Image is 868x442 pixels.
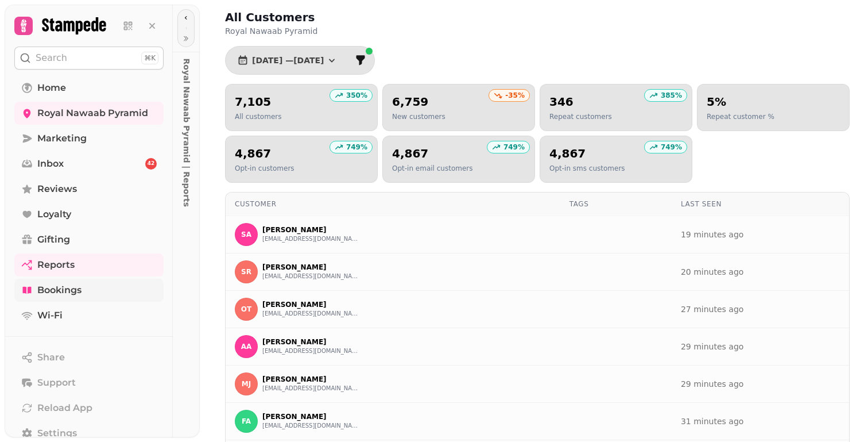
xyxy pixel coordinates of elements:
[37,351,65,364] span: Share
[241,268,251,276] span: SR
[148,160,155,168] span: 42
[503,143,525,152] p: 749 %
[681,267,743,276] a: 20 minutes ago
[242,417,251,425] span: FA
[549,145,625,162] h2: 4,867
[252,56,324,64] span: [DATE] — [DATE]
[14,102,164,125] a: Royal Nawaab Pyramid
[225,9,445,25] h2: All Customers
[37,426,77,440] span: Settings
[392,112,445,121] p: New customers
[235,112,281,121] p: All customers
[37,106,148,120] span: Royal Nawaab Pyramid
[14,228,164,251] a: Gifting
[37,258,75,272] span: Reports
[346,143,367,152] p: 749 %
[392,145,473,162] h2: 4,867
[14,397,164,420] button: Reload App
[707,112,774,121] p: Repeat customer %
[661,91,682,100] p: 385 %
[262,272,360,281] button: [EMAIL_ADDRESS][DOMAIN_NAME]
[235,94,281,110] h2: 7,105
[225,25,519,37] p: Royal Nawaab Pyramid
[262,263,360,272] p: [PERSON_NAME]
[681,305,743,314] a: 27 minutes ago
[36,51,67,65] p: Search
[681,342,743,351] a: 29 minutes ago
[262,384,360,393] button: [EMAIL_ADDRESS][DOMAIN_NAME]
[549,94,612,110] h2: 346
[14,47,164,70] button: Search⌘K
[235,164,294,173] p: Opt-in customers
[262,421,360,431] button: [EMAIL_ADDRESS][DOMAIN_NAME]
[549,112,612,121] p: Repeat customers
[37,157,64,171] span: Inbox
[14,178,164,201] a: Reviews
[14,279,164,302] a: Bookings
[707,94,774,110] h2: 5%
[242,380,251,388] span: MJ
[349,49,372,72] button: filter
[37,283,82,297] span: Bookings
[569,199,662,209] div: Tags
[37,182,77,196] span: Reviews
[241,230,251,239] span: SA
[392,164,473,173] p: Opt-in email customers
[262,347,360,356] button: [EMAIL_ADDRESS][DOMAIN_NAME]
[549,164,625,173] p: Opt-in sms customers
[14,304,164,327] a: Wi-Fi
[14,371,164,394] button: Support
[176,49,197,76] p: Royal Nawaab Pyramid | Reports
[681,417,743,426] a: 31 minutes ago
[14,76,164,99] a: Home
[37,81,66,95] span: Home
[235,199,551,209] div: Customer
[262,337,360,347] p: [PERSON_NAME]
[681,230,743,239] a: 19 minutes ago
[14,127,164,150] a: Marketing
[14,152,164,175] a: Inbox42
[262,375,360,384] p: [PERSON_NAME]
[392,94,445,110] h2: 6,759
[262,300,360,309] p: [PERSON_NAME]
[37,207,71,221] span: Loyalty
[37,376,76,390] span: Support
[262,235,360,244] button: [EMAIL_ADDRESS][DOMAIN_NAME]
[37,309,63,322] span: Wi-Fi
[346,91,367,100] p: 350 %
[262,412,360,421] p: [PERSON_NAME]
[141,52,158,64] div: ⌘K
[681,379,743,389] a: 29 minutes ago
[37,401,92,415] span: Reload App
[262,309,360,318] button: [EMAIL_ADDRESS][DOMAIN_NAME]
[37,233,70,247] span: Gifting
[235,145,294,162] h2: 4,867
[14,346,164,369] button: Share
[262,225,360,235] p: [PERSON_NAME]
[14,253,164,276] a: Reports
[228,49,347,72] button: [DATE] —[DATE]
[505,91,525,100] p: -35 %
[661,143,682,152] p: 749 %
[14,203,164,226] a: Loyalty
[37,132,87,145] span: Marketing
[681,199,840,209] div: Last Seen
[241,305,251,313] span: OT
[241,343,252,351] span: AA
